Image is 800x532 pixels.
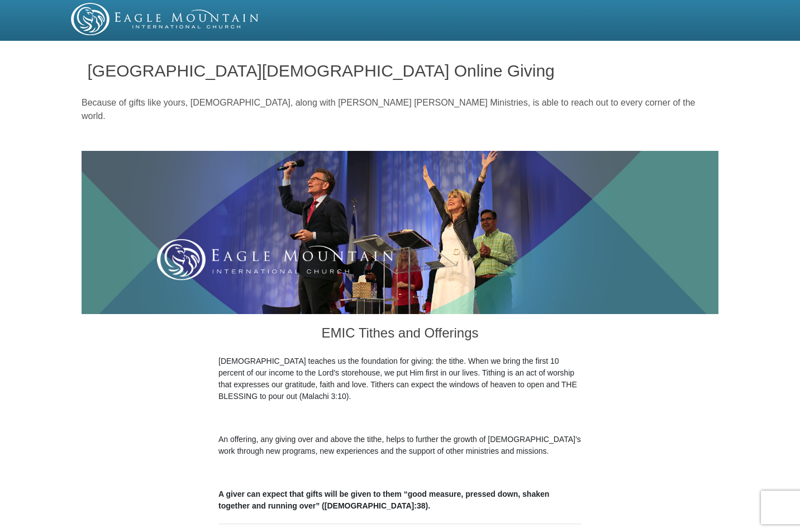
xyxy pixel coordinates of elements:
img: EMIC [71,3,260,35]
p: An offering, any giving over and above the tithe, helps to further the growth of [DEMOGRAPHIC_DAT... [218,434,582,457]
h1: [GEOGRAPHIC_DATA][DEMOGRAPHIC_DATA] Online Giving [88,61,713,80]
p: [DEMOGRAPHIC_DATA] teaches us the foundation for giving: the tithe. When we bring the first 10 pe... [218,355,582,402]
h3: EMIC Tithes and Offerings [218,314,582,355]
b: A giver can expect that gifts will be given to them “good measure, pressed down, shaken together ... [218,490,549,510]
p: Because of gifts like yours, [DEMOGRAPHIC_DATA], along with [PERSON_NAME] [PERSON_NAME] Ministrie... [82,96,718,123]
